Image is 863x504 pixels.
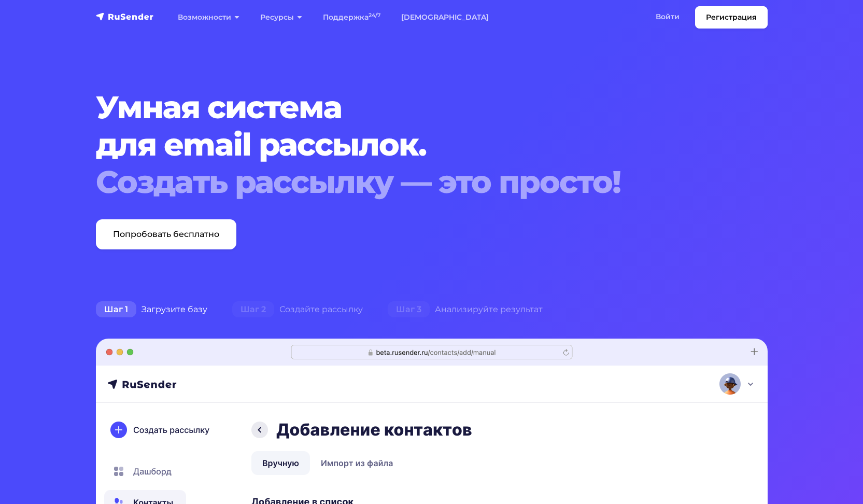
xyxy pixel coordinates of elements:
a: Регистрация [695,6,768,29]
span: Шаг 2 [232,301,274,318]
div: Загрузите базу [83,299,220,320]
div: Создайте рассылку [220,299,375,320]
a: [DEMOGRAPHIC_DATA] [391,7,499,28]
img: RuSender [96,11,154,22]
div: Создать рассылку — это просто! [96,163,711,201]
div: Анализируйте результат [375,299,555,320]
a: Войти [645,6,690,27]
span: Шаг 1 [96,301,136,318]
span: Шаг 3 [388,301,430,318]
a: Ресурсы [250,7,313,28]
a: Попробовать бесплатно [96,219,236,249]
h1: Умная система для email рассылок. [96,89,711,201]
sup: 24/7 [369,12,380,19]
a: Поддержка24/7 [313,7,391,28]
a: Возможности [167,7,250,28]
